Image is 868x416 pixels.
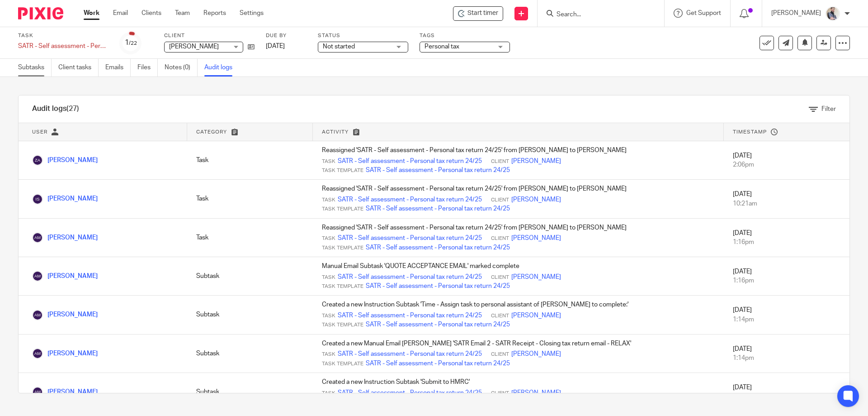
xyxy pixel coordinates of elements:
[322,129,349,134] span: Activity
[826,6,840,21] img: Pixie%2002.jpg
[32,196,98,202] a: [PERSON_NAME]
[724,296,849,334] td: [DATE]
[165,59,198,77] a: Notes (0)
[733,199,840,208] div: 10:21am
[129,41,137,46] small: /22
[724,141,849,180] td: [DATE]
[491,351,509,358] span: Client
[32,273,98,279] a: [PERSON_NAME]
[511,273,561,282] a: [PERSON_NAME]
[18,42,108,51] div: SATR - Self assessment - Personal tax return 24/25
[338,349,482,359] a: SATR - Self assessment - Personal tax return 24/25
[187,334,313,373] td: Subtask
[32,194,43,205] img: Inam Satti
[322,158,335,165] span: Task
[366,320,510,329] a: SATR - Self assessment - Personal tax return 24/25
[338,195,482,204] a: SATR - Self assessment - Personal tax return 24/25
[313,296,724,334] td: Created a new Instruction Subtask 'Time - Assign task to personal assistant of [PERSON_NAME] to c...
[511,388,561,397] a: [PERSON_NAME]
[733,238,840,247] div: 1:16pm
[511,311,561,320] a: [PERSON_NAME]
[204,59,239,77] a: Audit logs
[338,234,482,243] a: SATR - Self assessment - Personal tax return 24/25
[32,389,98,395] a: [PERSON_NAME]
[511,195,561,204] a: [PERSON_NAME]
[322,244,363,252] span: Task Template
[313,180,724,218] td: Reassigned 'SATR - Self assessment - Personal tax return 24/25' from [PERSON_NAME] to [PERSON_NAME]
[322,167,363,174] span: Task Template
[240,9,264,18] a: Settings
[511,234,561,243] a: [PERSON_NAME]
[313,141,724,180] td: Reassigned 'SATR - Self assessment - Personal tax return 24/25' from [PERSON_NAME] to [PERSON_NAME]
[142,9,161,18] a: Clients
[724,180,849,218] td: [DATE]
[169,43,219,50] span: [PERSON_NAME]
[724,257,849,296] td: [DATE]
[322,351,335,358] span: Task
[322,390,335,397] span: Task
[322,235,335,242] span: Task
[187,373,313,411] td: Subtask
[338,157,482,166] a: SATR - Self assessment - Personal tax return 24/25
[733,276,840,285] div: 1:16pm
[491,312,509,320] span: Client
[821,106,836,112] span: Filter
[511,349,561,359] a: [PERSON_NAME]
[323,43,355,50] span: Not started
[338,388,482,397] a: SATR - Self assessment - Personal tax return 24/25
[733,392,840,401] div: 1:14pm
[32,348,43,359] img: Aaron McLeish
[467,9,498,18] span: Start timer
[366,204,510,213] a: SATR - Self assessment - Personal tax return 24/25
[318,32,408,39] label: Status
[453,6,503,21] div: Chelsea Thornton - SATR - Self assessment - Personal tax return 24/25
[32,157,98,163] a: [PERSON_NAME]
[366,282,510,291] a: SATR - Self assessment - Personal tax return 24/25
[32,155,43,166] img: Zakir Afridi
[322,321,363,329] span: Task Template
[425,43,459,50] span: Personal tax
[491,235,509,242] span: Client
[420,32,510,39] label: Tags
[58,59,99,77] a: Client tasks
[266,43,285,49] span: [DATE]
[187,180,313,218] td: Task
[18,7,63,19] img: Pixie
[18,59,52,77] a: Subtasks
[724,218,849,257] td: [DATE]
[724,373,849,411] td: [DATE]
[84,9,99,18] a: Work
[18,32,108,39] label: Task
[366,243,510,252] a: SATR - Self assessment - Personal tax return 24/25
[313,257,724,296] td: Manual Email Subtask 'QUOTE ACCEPTANCE EMAIL' marked complete
[175,9,190,18] a: Team
[733,160,840,169] div: 2:06pm
[491,158,509,165] span: Client
[187,296,313,334] td: Subtask
[187,257,313,296] td: Subtask
[32,310,43,320] img: Aaron McLeish
[366,359,510,368] a: SATR - Self assessment - Personal tax return 24/25
[105,59,131,77] a: Emails
[724,334,849,373] td: [DATE]
[266,32,307,39] label: Due by
[125,38,137,48] div: 1
[313,334,724,373] td: Created a new Manual Email [PERSON_NAME] 'SATR Email 2 - SATR Receipt - Closing tax return email ...
[32,387,43,397] img: Aaron McLeish
[313,218,724,257] td: Reassigned 'SATR - Self assessment - Personal tax return 24/25' from [PERSON_NAME] to [PERSON_NAME]
[32,271,43,282] img: Aaron McLeish
[511,157,561,166] a: [PERSON_NAME]
[556,11,637,19] input: Search
[771,9,821,18] p: [PERSON_NAME]
[322,206,363,213] span: Task Template
[338,273,482,282] a: SATR - Self assessment - Personal tax return 24/25
[366,166,510,175] a: SATR - Self assessment - Personal tax return 24/25
[32,232,43,243] img: Aaron McLeish
[187,141,313,180] td: Task
[733,354,840,363] div: 1:14pm
[203,9,226,18] a: Reports
[32,129,47,134] span: User
[313,373,724,411] td: Created a new Instruction Subtask 'Submit to HMRC'
[322,283,363,290] span: Task Template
